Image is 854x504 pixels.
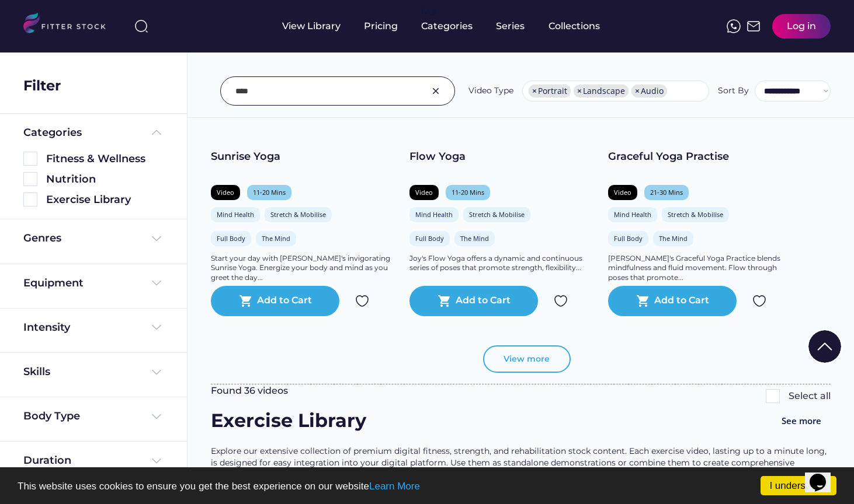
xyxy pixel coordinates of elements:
div: The Mind [659,234,688,243]
li: Portrait [529,85,571,97]
div: Video [415,188,433,197]
img: Group%201000002324.svg [752,294,766,308]
div: Mind Health [415,210,453,219]
div: Start your day with [PERSON_NAME]'s invigorating Sunrise Yoga. Energize your body and mind as you... [211,254,398,283]
img: Group%201000002324.svg [554,294,568,308]
div: Flow Yoga [409,149,596,164]
div: Mind Health [217,210,254,219]
div: Full Body [415,234,444,243]
li: Landscape [574,85,629,97]
div: Skills [23,365,53,379]
div: Genres [23,231,61,246]
li: Audio [631,85,667,97]
img: Rectangle%205126.svg [766,389,780,403]
div: Filter [23,76,61,96]
div: Stretch & Mobilise [668,210,723,219]
div: Video [614,188,631,197]
div: Stretch & Mobilise [270,210,326,219]
img: search-normal%203.svg [134,19,148,33]
img: Rectangle%205126.svg [23,172,37,186]
div: Nutrition [46,172,164,187]
p: This website uses cookies to ensure you get the best experience on our website [18,481,836,491]
div: Intensity [23,320,70,335]
img: Frame%20%284%29.svg [150,409,164,423]
span: × [532,87,537,95]
img: Frame%20%284%29.svg [150,454,164,468]
div: Mind Health [614,210,651,219]
button: shopping_cart [239,294,253,308]
div: Exercise Library [46,192,164,207]
div: 11-20 Mins [452,188,484,197]
span: Explore our extensive collection of premium digital fitness, strength, and rehabilitation stock c... [211,446,829,479]
div: [PERSON_NAME]'s Graceful Yoga Practice blends mindfulness and fluid movement. Flow through poses ... [608,254,795,283]
div: The Mind [262,234,290,243]
div: Sort By [718,85,749,97]
a: I understand! [761,476,836,495]
img: Group%201000002324.svg [355,294,369,308]
div: Stretch & Mobilise [469,210,525,219]
div: Fitness & Wellness [46,152,164,166]
div: Add to Cart [654,294,709,308]
img: Group%201000002322%20%281%29.svg [808,330,841,363]
span: × [635,87,640,95]
img: Frame%20%285%29.svg [150,125,164,139]
div: The Mind [460,234,489,243]
div: Pricing [364,20,398,33]
img: Frame%20%284%29.svg [150,232,164,246]
div: 21-30 Mins [650,188,683,197]
button: shopping_cart [636,294,650,308]
div: Found 36 videos [211,384,288,397]
div: fvck [421,6,436,17]
div: Collections [548,20,600,33]
div: Exercise Library [211,408,366,434]
div: Add to Cart [456,294,511,308]
iframe: chat widget [805,457,842,492]
div: Categories [421,20,473,33]
button: See more [772,408,831,434]
img: LOGO.svg [23,13,116,37]
div: Add to Cart [257,294,312,308]
div: Log in [787,20,816,33]
div: Joy's Flow Yoga offers a dynamic and continuous series of poses that promote strength, flexibilit... [409,254,596,274]
div: Series [496,20,525,33]
div: View Library [282,20,341,33]
button: shopping_cart [438,294,452,308]
div: Video Type [468,85,513,97]
img: Rectangle%205126.svg [23,152,37,166]
img: Frame%2051.svg [747,19,761,33]
div: Select all [789,390,831,402]
div: Categories [23,125,82,140]
span: × [577,87,582,95]
img: Group%201000002326.svg [429,84,443,98]
div: Sunrise Yoga [211,149,398,164]
img: Frame%20%284%29.svg [150,365,164,379]
img: Rectangle%205126.svg [23,192,37,206]
div: Video [217,188,234,197]
img: meteor-icons_whatsapp%20%281%29.svg [727,19,741,33]
div: Duration [23,453,71,468]
div: Full Body [614,234,643,243]
button: View more [483,345,571,373]
div: Equipment [23,276,84,290]
div: 11-20 Mins [253,188,286,197]
img: Frame%20%284%29.svg [150,320,164,334]
img: Frame%20%284%29.svg [150,276,164,290]
a: Learn More [369,481,420,492]
div: Full Body [217,234,245,243]
div: Graceful Yoga Practise [608,149,795,164]
div: Body Type [23,409,80,423]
